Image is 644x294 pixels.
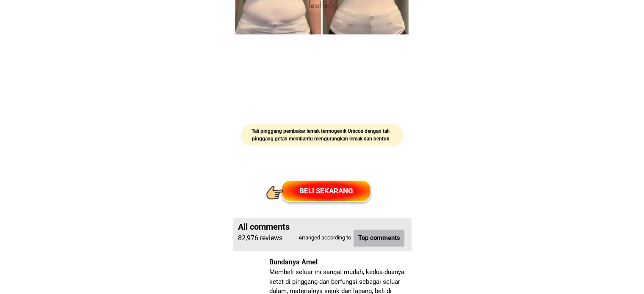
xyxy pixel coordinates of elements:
[280,185,372,196] div: BELI SEKARANG
[269,257,354,267] p: Bundanya Amel
[238,220,359,246] p: All comments
[241,127,401,143] h1: Tali pinggang pembakar lemak termogenik Unicos dengan tali pinggang getah membantu mengurangkan l...
[358,233,443,252] p: Top comments
[299,234,383,250] p: Arranged according to
[238,233,323,253] p: 82,976 reviews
